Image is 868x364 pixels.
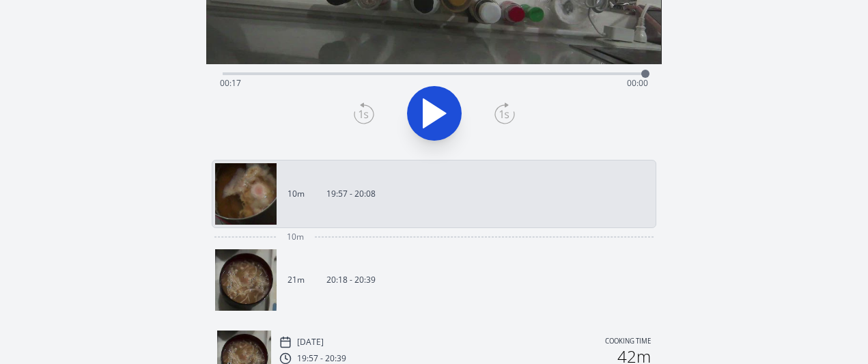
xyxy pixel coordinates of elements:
[215,163,277,225] img: 250715105820_thumb.jpeg
[297,353,346,364] p: 19:57 - 20:39
[627,77,648,89] span: 00:00
[288,188,305,199] p: 10m
[605,336,651,348] p: Cooking time
[326,188,376,199] p: 19:57 - 20:08
[215,249,277,311] img: 250715111918_thumb.jpeg
[297,337,324,348] p: [DATE]
[220,77,241,89] span: 00:17
[326,275,376,285] p: 20:18 - 20:39
[288,275,305,285] p: 21m
[287,232,304,242] span: 10m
